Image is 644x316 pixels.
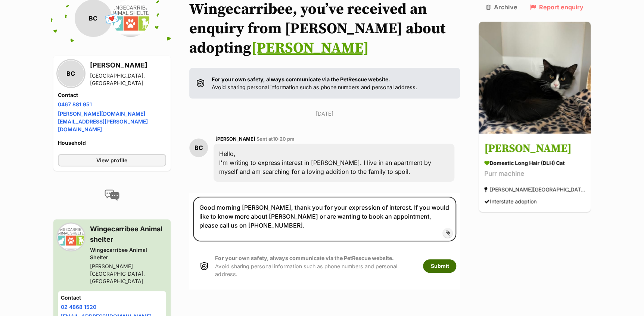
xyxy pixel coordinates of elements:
div: BC [189,138,208,157]
span: 10:20 pm [273,136,295,142]
h3: [PERSON_NAME] [90,60,166,71]
span: View profile [96,156,127,164]
a: [PERSON_NAME][DOMAIN_NAME][EMAIL_ADDRESS][PERSON_NAME][DOMAIN_NAME] [58,110,148,132]
p: [DATE] [189,110,460,118]
h4: Contact [58,91,166,99]
span: [PERSON_NAME] [215,136,255,142]
div: Domestic Long Hair (DLH) Cat [484,159,585,167]
span: 💌 [103,10,120,26]
div: Wingecarribee Animal Shelter [90,246,166,261]
div: [PERSON_NAME][GEOGRAPHIC_DATA], [GEOGRAPHIC_DATA] [90,263,166,285]
a: View profile [58,154,166,166]
p: Avoid sharing personal information such as phone numbers and personal address. [215,254,416,278]
div: [GEOGRAPHIC_DATA], [GEOGRAPHIC_DATA] [90,72,166,87]
img: Wingecarribee Animal Shelter profile pic [58,224,84,250]
strong: For your own safety, always communicate via the PetRescue website. [212,76,390,82]
h3: [PERSON_NAME] [484,141,585,157]
div: Purr machine [484,169,585,179]
p: Avoid sharing personal information such as phone numbers and personal address. [212,75,417,91]
a: 02 4868 1520 [61,304,96,310]
a: Report enquiry [530,4,584,10]
strong: For your own safety, always communicate via the PetRescue website. [215,255,393,261]
a: [PERSON_NAME] Domestic Long Hair (DLH) Cat Purr machine [PERSON_NAME][GEOGRAPHIC_DATA], [GEOGRAPH... [479,135,591,212]
div: Hello, I'm writing to express interest in [PERSON_NAME]. I live in an apartment by myself and am ... [214,144,455,182]
h4: Contact [61,294,163,301]
a: [PERSON_NAME] [251,39,369,57]
div: [PERSON_NAME][GEOGRAPHIC_DATA], [GEOGRAPHIC_DATA] [484,185,585,195]
h4: Household [58,139,166,147]
a: Archive [486,4,517,10]
div: BC [58,60,84,87]
h3: Wingecarribee Animal shelter [90,224,166,245]
span: Sent at [256,136,295,142]
a: 0467 881 951 [58,101,92,107]
div: Interstate adoption [484,197,536,207]
button: Submit [423,259,456,273]
img: conversation-icon-4a6f8262b818ee0b60e3300018af0b2d0b884aa5de6e9bcb8d3d4eeb1a70a7c4.svg [105,190,119,201]
img: Jasmine [479,22,591,134]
